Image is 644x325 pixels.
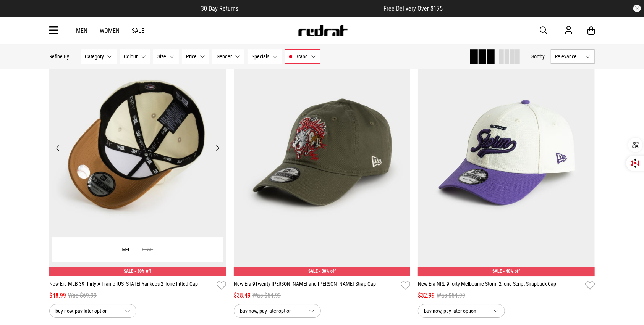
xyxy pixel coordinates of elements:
a: Men [76,27,87,34]
img: Redrat logo [298,25,348,36]
span: Was $69.99 [68,291,97,300]
span: buy now, pay later option [55,306,119,315]
button: buy now, pay later option [234,304,321,318]
span: Was $54.99 [437,291,465,300]
span: Brand [295,53,308,60]
img: New Era 9twenty Tom And Jerry Cloth Strap Cap in Green [234,29,411,276]
a: Sale [132,27,144,34]
img: New Era Mlb 39thirty A-frame New York Yankees 2-tone Fitted Cap in White [49,29,226,276]
button: buy now, pay later option [49,304,136,318]
span: SALE [493,269,502,274]
a: Women [100,27,120,34]
span: Relevance [555,53,582,60]
button: Price [182,49,209,64]
span: $38.49 [234,291,251,300]
button: Sortby [531,52,545,61]
button: buy now, pay later option [418,304,505,318]
span: $48.99 [49,291,66,300]
span: SALE [308,269,318,274]
button: Brand [285,49,320,64]
button: Size [153,49,179,64]
a: New Era 9Twenty [PERSON_NAME] and [PERSON_NAME] Strap Cap [234,280,398,291]
span: Category [85,53,104,60]
button: Gender [212,49,244,64]
span: Colour [124,53,138,60]
a: New Era NRL 9Forty Melbourne Storm 2Tone Script Snapback Cap [418,280,582,291]
button: Open LiveChat chat widget [6,3,29,26]
span: Gender [217,53,232,60]
span: 30 Day Returns [201,5,239,12]
span: buy now, pay later option [424,306,487,315]
img: New Era Nrl 9forty Melbourne Storm 2tone Script Snapback Cap in White [418,29,595,276]
span: $32.99 [418,291,435,300]
iframe: Customer reviews powered by Trustpilot [254,5,369,12]
span: SALE [124,269,133,274]
span: buy now, pay later option [240,306,303,315]
button: M-L [117,243,137,257]
button: Specials [248,49,282,64]
button: Previous [53,143,63,153]
button: Relevance [551,49,595,64]
span: - 30% off [319,269,336,274]
p: Refine By [49,53,69,60]
span: - 40% off [503,269,520,274]
span: Size [157,53,166,60]
span: Was $54.99 [252,291,281,300]
span: Free Delivery Over $175 [384,5,443,12]
button: Category [81,49,117,64]
span: Specials [252,53,269,60]
button: Next [213,143,222,153]
button: L-XL [137,243,159,257]
span: by [540,53,545,60]
button: Colour [120,49,150,64]
span: - 30% off [134,269,151,274]
a: New Era MLB 39Thirty A-Frame [US_STATE] Yankees 2-Tone Fitted Cap [49,280,214,291]
span: Price [186,53,197,60]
